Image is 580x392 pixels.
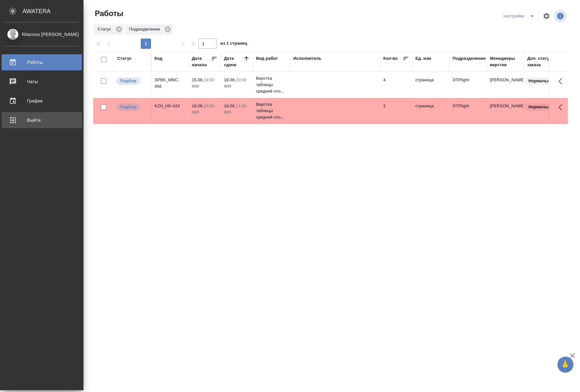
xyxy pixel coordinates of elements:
[155,55,162,62] div: Код
[236,77,246,82] p: 10:00
[450,74,487,96] td: DTPlight
[224,77,236,82] p: 18.08,
[220,40,247,49] span: из 1 страниц
[293,55,322,62] div: Исполнитель
[256,101,287,120] p: Верстка таблицы средней сло...
[236,103,246,108] p: 11:00
[490,103,521,109] p: [PERSON_NAME]
[529,78,556,84] p: Нормальный
[539,8,554,24] span: Настроить таблицу
[383,55,398,62] div: Кол-во
[2,74,82,90] a: Чаты
[5,31,79,38] div: Riianova [PERSON_NAME]
[412,100,450,122] td: страница
[256,75,287,94] p: Верстка таблицы средней сло...
[502,11,539,21] div: split button
[5,58,79,67] div: Работы
[224,103,236,108] p: 18.08,
[192,83,218,90] p: 2025
[5,96,79,106] div: График
[224,109,250,116] p: 2025
[224,83,250,90] p: 2025
[155,77,185,90] div: SPBK_MNC-456
[94,24,124,35] div: Статус
[558,357,574,373] button: 🙏
[155,103,185,109] div: KZH_HK-424
[204,103,214,108] p: 10:00
[93,8,123,19] span: Работы
[22,5,84,18] div: AWATERA
[490,55,521,68] div: Менеджеры верстки
[555,100,570,115] button: Здесь прячутся важные кнопки
[192,77,204,82] p: 15.08,
[2,54,82,70] a: Работы
[192,55,211,68] div: Дата начала
[120,78,136,84] p: Подбор
[412,74,450,96] td: страница
[224,55,243,68] div: Дата сдачи
[450,100,487,122] td: DTPlight
[415,55,431,62] div: Ед. изм
[2,112,82,128] a: Выйти
[555,74,570,89] button: Здесь прячутся важные кнопки
[2,93,82,109] a: График
[5,77,79,86] div: Чаты
[380,100,412,122] td: 2
[120,104,136,110] p: Подбор
[529,104,556,110] p: Нормальный
[5,115,79,125] div: Выйти
[490,77,521,83] p: [PERSON_NAME]
[560,358,571,371] span: 🙏
[125,24,173,35] div: Подразделение
[117,55,132,62] div: Статус
[192,103,204,108] p: 18.08,
[129,26,162,32] p: Подразделение
[527,55,561,68] div: Доп. статус заказа
[554,10,568,22] span: Посмотреть информацию
[204,77,214,82] p: 18:00
[453,55,486,62] div: Подразделение
[256,55,278,62] div: Вид работ
[380,74,412,96] td: 4
[192,109,218,116] p: 2025
[98,26,113,32] p: Статус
